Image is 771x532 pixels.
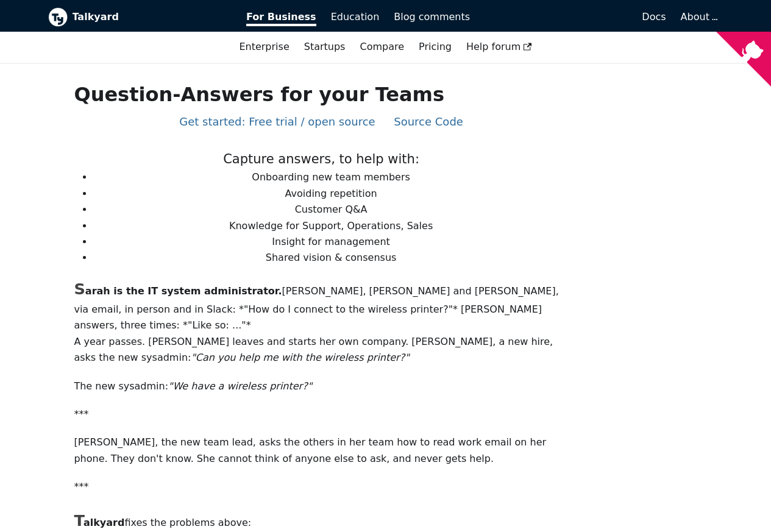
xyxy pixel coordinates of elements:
[74,434,568,467] p: [PERSON_NAME], the new team lead, asks the others in her team how to read work email on her phone...
[179,115,375,128] a: Get started: Free trial / open source
[239,7,324,27] a: For Business
[74,285,282,297] b: arah is the IT system administrator.
[74,82,568,107] h1: Question-Answers for your Teams
[681,11,716,23] a: About
[93,218,568,234] li: Knowledge for Support, Operations, Sales
[642,11,666,23] span: Docs
[48,7,230,27] a: Talkyard logoTalkyard
[411,37,459,57] a: Pricing
[246,11,316,26] span: For Business
[74,378,568,394] p: The new sysadmin:
[168,380,312,392] em: "We have a wireless printer?"
[74,517,124,528] b: alkyard
[386,7,477,27] a: Blog comments
[74,334,568,366] p: A year passes. [PERSON_NAME] leaves and starts her own company. [PERSON_NAME], a new hire, asks t...
[48,7,68,27] img: Talkyard logo
[394,115,463,128] a: Source Code
[73,9,230,25] b: Talkyard
[360,41,404,52] a: Compare
[331,11,380,23] span: Education
[93,202,568,218] li: Customer Q&A
[93,250,568,266] li: Shared vision & consensus
[297,37,353,57] a: Startups
[74,149,568,170] p: Capture answers, to help with:
[74,280,85,298] span: S
[324,7,387,27] a: Education
[466,41,532,52] span: Help forum
[93,234,568,250] li: Insight for management
[93,169,568,185] li: Onboarding new team members
[74,511,83,530] span: T
[477,7,673,27] a: Docs
[93,186,568,202] li: Avoiding repetition
[394,11,470,23] span: Blog comments
[191,352,409,363] em: "Can you help me with the wireless printer?"
[459,37,539,57] a: Help forum
[232,37,296,57] a: Enterprise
